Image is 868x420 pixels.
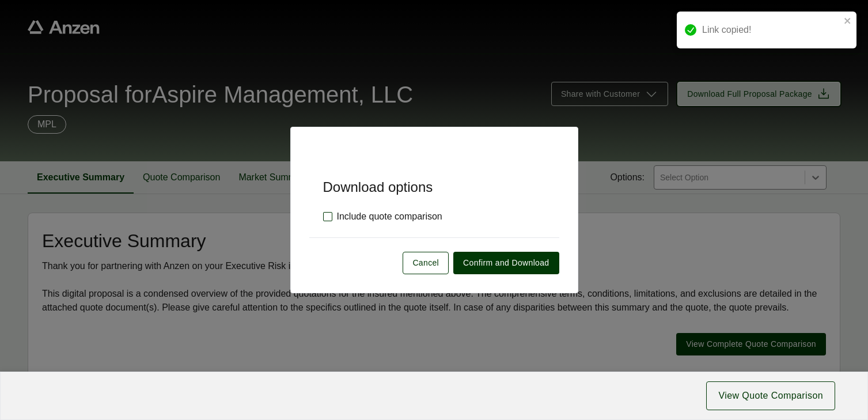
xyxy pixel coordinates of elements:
[403,252,449,274] button: Cancel
[309,160,559,196] h5: Download options
[453,252,559,274] button: Confirm and Download
[412,257,439,269] span: Cancel
[706,381,835,410] button: View Quote Comparison
[844,16,852,25] button: close
[702,23,840,37] div: Link copied!
[323,210,442,224] label: Include quote comparison
[463,257,549,269] span: Confirm and Download
[718,389,823,403] span: View Quote Comparison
